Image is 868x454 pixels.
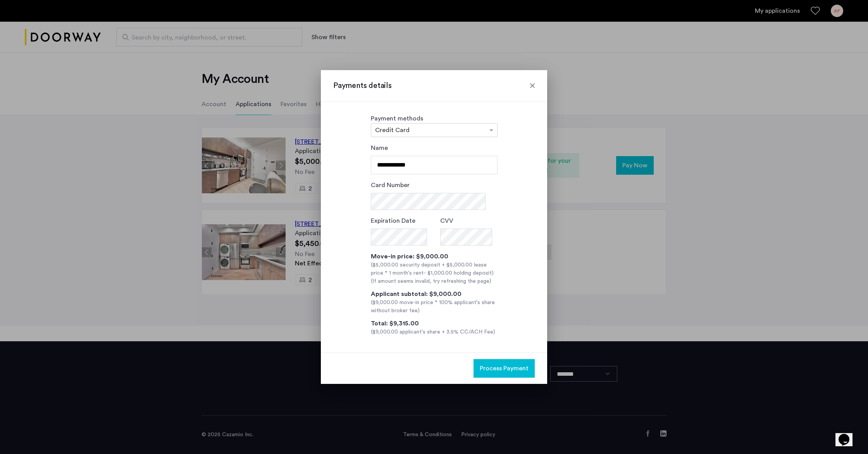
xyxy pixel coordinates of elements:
span: Total: $9,315.00 [371,320,419,327]
label: CVV [440,216,453,225]
div: ($9,000.00 applicant's share + 3.5% CC/ACH Fee) [371,328,498,336]
span: - $1,000.00 holding deposit [424,270,492,276]
label: Card Number [371,181,410,190]
label: Expiration Date [371,216,415,225]
label: Payment methods [371,115,423,122]
div: Applicant subtotal: $9,000.00 [371,289,498,299]
h3: Payments details [333,80,535,91]
div: ($9,000.00 move-in price * 100% applicant's share without broker fee) [371,299,498,315]
div: Move-in price: $9,000.00 [371,252,498,261]
button: button [474,359,535,378]
label: Name [371,143,388,153]
iframe: chat widget [835,423,860,446]
div: ($5,000.00 security deposit + $5,000.00 lease price * 1 month's rent ) [371,261,498,277]
div: (If amount seems invalid, try refreshing the page) [371,277,498,285]
span: Process Payment [480,364,529,373]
